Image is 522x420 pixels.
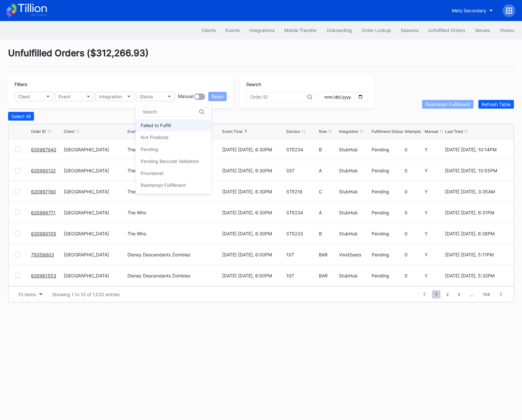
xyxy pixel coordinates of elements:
div: Reattempt Fulfillment [141,182,186,188]
input: Search [143,109,199,114]
div: Failed to Fulfill [141,123,171,128]
div: Provisional [141,170,163,176]
div: Not Finalized [141,135,169,140]
div: Pending Barcode Validation [141,158,199,164]
div: Pending [141,146,158,152]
